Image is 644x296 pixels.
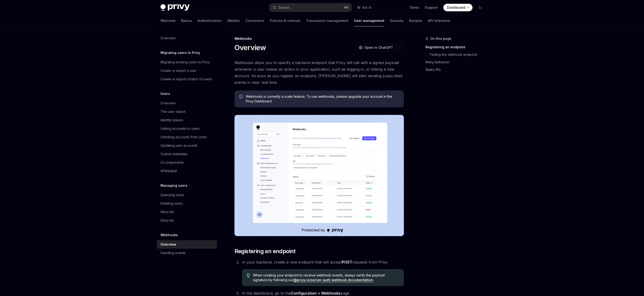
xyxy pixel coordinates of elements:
a: Dashboard [443,4,472,11]
svg: Tip [247,273,250,278]
a: Testing the webhook endpoint [429,51,488,58]
a: Retry behavior [425,58,488,66]
button: Toggle dark mode [476,4,484,11]
button: Ask AI [354,3,375,12]
div: Unlinking accounts from users [160,134,207,140]
a: Create or import a user [157,66,217,75]
div: Overview [160,35,176,41]
img: dark logo [160,4,190,11]
strong: Configuration > Webhooks [291,291,341,296]
h5: Webhooks [160,232,178,238]
div: The user object [160,109,185,114]
span: Dashboard [447,5,465,10]
span: In your backend, create a new endpoint that will accept requests from Privy [242,260,388,264]
h5: Migrating users to Privy [160,50,200,56]
div: Webhooks [234,36,404,41]
h1: Overview [234,43,266,52]
a: Static IPs [425,66,488,73]
span: On this page [430,36,451,41]
a: Connectors [245,15,264,26]
a: Linking accounts to users [157,124,217,133]
div: Overview [160,242,176,247]
div: Allow list [160,209,174,215]
a: The user object [157,107,217,116]
a: Migrating existing users to Privy [157,58,217,66]
a: Support [425,5,438,10]
a: Wallets [227,15,240,26]
a: Security [390,15,403,26]
div: Whitelabel [160,168,177,174]
h5: Managing users [160,183,187,188]
a: User management [354,15,384,26]
h5: Users [160,91,170,97]
div: Updating user accounts [160,143,197,148]
a: Allow list [157,208,217,216]
button: Open in ChatGPT [356,44,396,52]
a: Authentication [198,15,222,26]
a: Demo [410,5,419,10]
div: Search... [278,5,292,10]
a: Policies & controls [270,15,301,26]
a: Recipes [409,15,422,26]
span: Ask AI [362,5,371,10]
div: Identity tokens [160,117,183,123]
a: UI components [157,158,217,167]
div: Overview [160,100,176,106]
div: UI components [160,160,184,165]
a: API reference [428,15,450,26]
a: Updating user accounts [157,141,217,150]
div: Linking accounts to users [160,126,200,131]
div: Deleting users [160,201,183,206]
a: Transaction management [306,15,348,26]
span: Webhooks allow you to specify a backend endpoint that Privy will call with a signed payload whene... [234,59,404,86]
a: Custom metadata [157,150,217,158]
a: Welcome [160,15,176,26]
a: Handling events [157,249,217,257]
span: When creating your endpoint to receive webhook events, always verify the payload signature by fol... [253,273,399,282]
div: Create or import a batch of users [160,76,212,82]
div: Querying users [160,192,184,198]
a: Querying users [157,191,217,199]
a: Unlinking accounts from users [157,133,217,141]
svg: Info [239,95,244,99]
span: Open in ChatGPT [364,45,393,50]
a: Deny list [157,216,217,225]
a: Deleting users [157,199,217,208]
button: Search...⌘K [269,3,352,12]
div: Migrating existing users to Privy [160,59,210,65]
a: Whitelabel [157,167,217,175]
a: Registering an endpoint [425,43,488,51]
a: Overview [157,240,217,249]
strong: POST [342,260,352,264]
a: Basics [181,15,192,26]
a: Create or import a batch of users [157,75,217,83]
span: ⌘ K [344,6,349,9]
div: Custom metadata [160,151,187,157]
div: Create or import a user [160,68,196,73]
span: In the dashboard, go to the page [242,291,349,296]
a: Overview [157,34,217,42]
span: Webhooks is currently a scale feature. To use webhooks, please upgrade your account in the Privy ... [246,94,399,104]
a: @privy-io/server-auth webhook documentation [293,278,373,282]
img: images/Webhooks.png [234,115,404,236]
span: Registering an endpoint [234,247,296,255]
a: Overview [157,99,217,107]
div: Deny list [160,218,174,223]
a: Identity tokens [157,116,217,124]
div: Handling events [160,250,186,256]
